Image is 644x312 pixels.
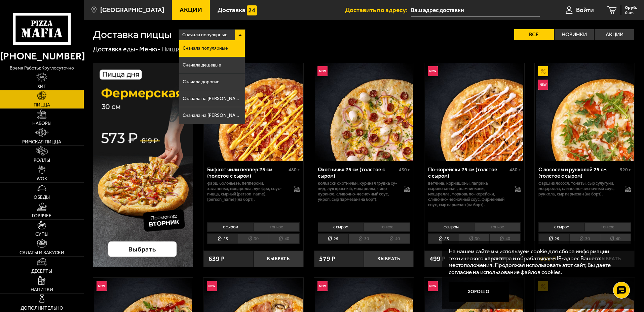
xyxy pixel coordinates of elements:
span: Пицца [34,103,50,107]
span: Сначала дешевые [183,63,221,68]
span: 480 г [289,167,300,173]
span: Сначала популярные [183,46,228,51]
span: Напитки [31,287,53,292]
li: 40 [489,233,520,244]
span: 480 г [509,167,521,173]
li: с сыром [428,222,474,232]
a: НовинкаОхотничья 25 см (толстое с сыром) [314,63,414,161]
p: колбаски охотничьи, куриная грудка су-вид, лук красный, моцарелла, яйцо куриное, сливочно-чесночн... [318,181,397,202]
img: По-корейски 25 см (толстое с сыром) [425,63,523,161]
span: Сначала на [PERSON_NAME] [183,96,242,101]
span: Салаты и закуски [20,251,64,255]
li: 30 [569,233,600,244]
li: тонкое [474,222,521,232]
label: Все [514,29,554,40]
span: 639 ₽ [209,256,225,262]
img: Новинка [207,281,217,291]
span: Обеды [34,195,50,200]
img: 15daf4d41897b9f0e9f617042186c801.svg [247,5,257,15]
div: Пицца [161,45,181,54]
p: фарш болоньезе, пепперони, халапеньо, моцарелла, лук фри, соус-пицца, сырный [PERSON_NAME], [PERS... [207,181,287,202]
span: Десерты [31,269,52,274]
img: Новинка [538,80,548,90]
img: С лососем и рукколой 25 см (толстое с сыром) [536,63,634,161]
li: 25 [538,233,569,244]
span: Дополнительно [21,306,63,311]
span: Наборы [32,121,51,126]
span: Доставить по адресу: [345,7,411,13]
span: [GEOGRAPHIC_DATA] [100,7,164,13]
li: с сыром [318,222,364,232]
li: 25 [207,233,238,244]
li: с сыром [207,222,253,232]
input: Ваш адрес доставки [411,4,540,16]
p: ветчина, корнишоны, паприка маринованная, шампиньоны, моцарелла, морковь по-корейски, сливочно-че... [428,181,508,208]
label: Акции [595,29,634,40]
li: 30 [459,233,489,244]
li: тонкое [584,222,631,232]
span: 499 ₽ [429,256,446,262]
li: 40 [269,233,300,244]
h1: Доставка пиццы [93,29,172,40]
span: Римская пицца [22,140,61,144]
img: Новинка [97,281,107,291]
span: 0 шт. [625,11,637,15]
a: Меню- [139,45,160,53]
span: 579 ₽ [319,256,335,262]
div: Биф хот чили пеппер 25 см (толстое с сыром) [207,166,287,179]
a: АкционныйНовинкаС лососем и рукколой 25 см (толстое с сыром) [535,63,635,161]
div: С лососем и рукколой 25 см (толстое с сыром) [538,166,618,179]
button: Выбрать [254,251,303,267]
li: 40 [600,233,631,244]
label: Новинки [555,29,594,40]
li: 30 [238,233,268,244]
img: Биф хот чили пеппер 25 см (толстое с сыром) [204,63,302,161]
div: По-корейски 25 см (толстое с сыром) [428,166,508,179]
span: Горячее [32,214,51,218]
img: Новинка [428,281,438,291]
span: Сначала популярные [182,29,227,41]
span: Сначала дорогие [183,80,219,84]
p: фарш из лосося, томаты, сыр сулугуни, моцарелла, сливочно-чесночный соус, руккола, сыр пармезан (... [538,181,618,197]
span: Доставка [218,7,245,13]
button: Хорошо [449,282,509,302]
span: Войти [576,7,594,13]
p: На нашем сайте мы используем cookie для сбора информации технического характера и обрабатываем IP... [449,248,624,276]
span: 520 г [620,167,631,173]
li: 25 [318,233,348,244]
li: с сыром [538,222,584,232]
li: 25 [428,233,459,244]
span: Акции [180,7,202,13]
span: Роллы [34,158,50,163]
img: Акционный [538,66,548,76]
span: Сначала на [PERSON_NAME] [183,113,242,118]
span: Супы [35,232,48,237]
img: Новинка [317,281,328,291]
li: тонкое [253,222,300,232]
li: 30 [348,233,379,244]
a: Доставка еды- [93,45,138,53]
button: Выбрать [364,251,414,267]
span: 0 руб. [625,5,637,10]
div: Охотничья 25 см (толстое с сыром) [318,166,397,179]
span: Хит [37,84,46,89]
li: 40 [379,233,410,244]
img: Новинка [428,66,438,76]
img: Новинка [317,66,328,76]
span: WOK [37,177,47,181]
span: 430 г [399,167,410,173]
li: тонкое [364,222,410,232]
img: Охотничья 25 см (толстое с сыром) [315,63,413,161]
a: НовинкаПо-корейски 25 см (толстое с сыром) [424,63,524,161]
a: НовинкаБиф хот чили пеппер 25 см (толстое с сыром) [203,63,303,161]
